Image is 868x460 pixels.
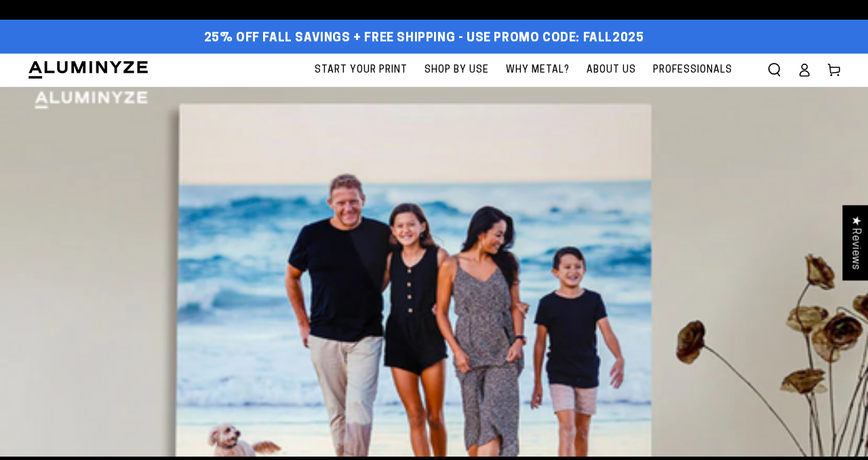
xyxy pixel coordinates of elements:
summary: Search our site [759,55,789,85]
a: Shop By Use [418,54,496,87]
span: Start Your Print [315,62,408,79]
div: Click to open Judge.me floating reviews tab [842,205,868,280]
a: Why Metal? [499,54,576,87]
a: Start Your Print [308,54,414,87]
a: About Us [580,54,643,87]
span: About Us [587,62,636,79]
a: Professionals [646,54,739,87]
span: Professionals [653,62,732,79]
img: Aluminyze [27,60,149,80]
span: Why Metal? [506,62,570,79]
span: 25% off FALL Savings + Free Shipping - Use Promo Code: FALL2025 [204,31,644,46]
span: Shop By Use [425,62,489,79]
